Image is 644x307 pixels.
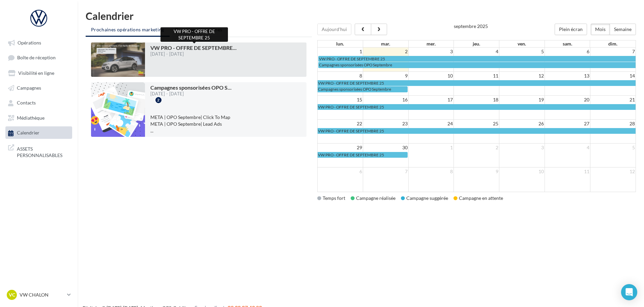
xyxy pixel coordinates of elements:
[150,52,237,56] div: [DATE] - [DATE]
[363,167,408,176] td: 7
[150,44,237,51] span: VW PRO - OFFRE DE SEPTEMBRE
[454,144,499,152] td: 2
[317,195,345,202] div: Temps fort
[4,82,74,94] a: Campagnes
[351,195,396,202] div: Campagne réalisée
[9,291,15,298] span: VC
[17,100,36,106] span: Contacts
[318,152,384,157] span: VW PRO - OFFRE DE SEPTEMBRE 25
[150,114,301,121] li: META | OPO Septembre| Click To Map
[318,144,363,152] td: 29
[150,92,232,96] div: [DATE] - [DATE]
[91,27,164,32] span: Prochaines opérations marketing
[408,96,454,104] td: 17
[454,120,499,128] td: 25
[233,44,237,51] span: ...
[4,51,74,64] a: Boîte de réception
[454,40,499,47] th: jeu.
[545,167,590,176] td: 11
[18,40,41,45] span: Opérations
[318,152,408,158] a: VW PRO - OFFRE DE SEPTEMBRE 25
[17,55,56,61] span: Boîte de réception
[408,40,454,47] th: mer.
[150,84,232,91] span: Campagnes sponsorisées OPO S
[318,104,384,110] span: VW PRO - OFFRE DE SEPTEMBRE 25
[318,56,636,62] a: VW PRO - OFFRE DE SEPTEMBRE 25
[4,126,74,139] a: Calendrier
[155,97,162,103] div: 2
[454,24,488,29] h2: septembre 2025
[408,144,454,152] td: 1
[150,128,153,133] span: ...
[454,72,499,80] td: 11
[363,120,408,128] td: 23
[318,48,363,56] td: 1
[5,288,72,301] a: VC VW CHALON
[86,11,636,21] h1: Calendrier
[318,81,384,86] span: VW PRO - OFFRE DE SEPTEMBRE 25
[363,72,408,80] td: 9
[318,72,363,80] td: 8
[318,104,636,110] a: VW PRO - OFFRE DE SEPTEMBRE 25
[499,144,545,152] td: 3
[160,27,228,42] div: VW PRO - OFFRE DE SEPTEMBRE 25
[318,167,363,176] td: 6
[317,24,351,35] button: Aujourd'hui
[454,48,499,56] td: 4
[318,128,636,134] a: VW PRO - OFFRE DE SEPTEMBRE 25
[17,85,41,91] span: Campagnes
[17,144,69,159] span: ASSETS PERSONNALISABLES
[319,56,385,61] span: VW PRO - OFFRE DE SEPTEMBRE 25
[454,167,499,176] td: 9
[621,284,637,300] div: Open Intercom Messenger
[319,62,392,67] span: Campagnes sponsorisées OPO Septembre
[318,120,363,128] td: 22
[363,40,408,47] th: mar.
[4,142,74,161] a: ASSETS PERSONNALISABLES
[408,120,454,128] td: 24
[363,48,408,56] td: 2
[408,48,454,56] td: 3
[228,84,232,91] span: ...
[363,96,408,104] td: 16
[408,167,454,176] td: 8
[454,96,499,104] td: 18
[590,144,636,152] td: 5
[318,87,391,92] span: Campagnes sponsorisées OPO Septembre
[20,291,64,298] p: VW CHALON
[4,96,74,109] a: Contacts
[499,167,545,176] td: 10
[18,70,54,76] span: Visibilité en ligne
[545,144,590,152] td: 4
[4,112,74,124] a: Médiathèque
[363,144,408,152] td: 30
[318,86,408,92] a: Campagnes sponsorisées OPO Septembre
[17,115,45,121] span: Médiathèque
[590,167,636,176] td: 12
[318,80,636,86] a: VW PRO - OFFRE DE SEPTEMBRE 25
[4,36,74,49] a: Opérations
[401,195,448,202] div: Campagne suggérée
[318,62,636,68] a: Campagnes sponsorisées OPO Septembre
[4,67,74,79] a: Visibilité en ligne
[318,96,363,104] td: 15
[453,195,503,202] div: Campagne en attente
[318,40,363,47] th: lun.
[318,128,384,133] span: VW PRO - OFFRE DE SEPTEMBRE 25
[408,72,454,80] td: 10
[17,130,39,136] span: Calendrier
[150,121,301,127] li: META | OPO Septembre| Lead Ads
